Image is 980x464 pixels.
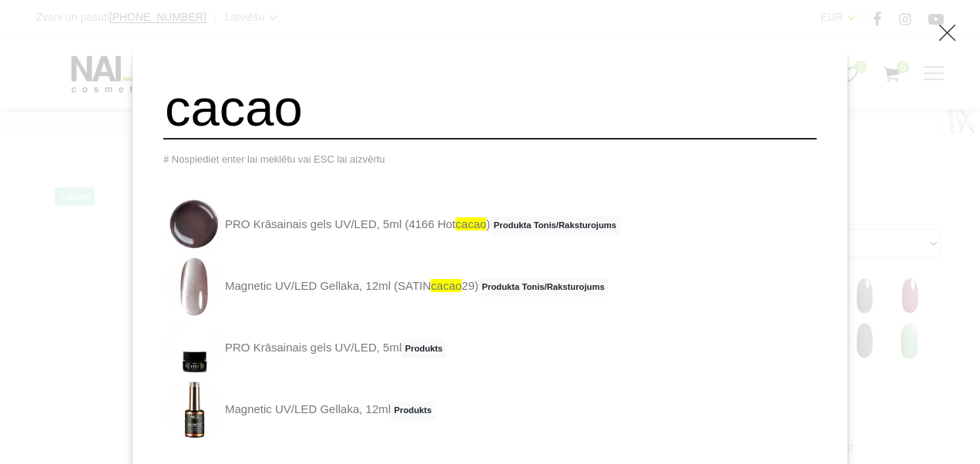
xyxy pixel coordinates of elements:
[163,256,225,318] img: Ilgnoturīga gellaka, kas sastāv no metāla mikrodaļiņām, kuras īpaša magnēta ietekmē var pārvērst ...
[391,402,435,420] span: Produkts
[163,318,446,379] a: PRO Krāsainais gels UV/LED, 5mlProdukts
[163,153,385,165] span: # Nospiediet enter lai meklētu vai ESC lai aizvērtu
[163,77,817,140] input: Meklēt produktus ...
[455,217,486,230] span: cacao
[431,279,461,292] span: cacao
[163,379,435,441] a: Magnetic UV/LED Gellaka, 12mlProdukts
[163,256,608,318] a: Magnetic UV/LED Gellaka, 12ml (SATINcacao29)Produkta Tonis/Raksturojums
[163,194,225,256] img: Augstas kvalitātes krāsainie geli ar 4D pigmentu un piesātinātu toni. Dod iespēju zīmēt smalkas l...
[478,278,608,297] span: Produkta Tonis/Raksturojums
[401,340,446,358] span: Produkts
[163,194,620,256] a: PRO Krāsainais gels UV/LED, 5ml (4166 Hotcacao)Produkta Tonis/Raksturojums
[490,217,619,235] span: Produkta Tonis/Raksturojums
